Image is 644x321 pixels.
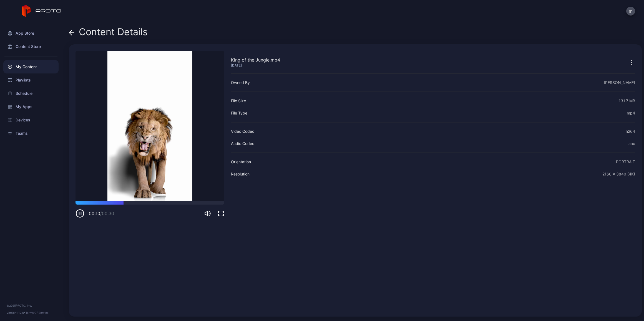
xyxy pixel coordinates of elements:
[3,127,59,140] a: Teams
[628,140,635,147] div: aac
[619,98,635,104] div: 131.7 MB
[3,27,59,40] a: App Store
[7,303,55,308] div: © 2025 PROTO, Inc.
[3,113,59,127] a: Devices
[231,98,246,104] div: File Size
[604,79,635,86] div: [PERSON_NAME]
[26,311,49,314] a: Terms Of Service
[231,140,254,147] div: Audio Codec
[231,63,280,68] div: [DATE]
[231,128,254,135] div: Video Codec
[626,7,635,16] button: m
[231,110,247,116] div: File Type
[231,57,280,63] div: King of the Jungle.mp4
[3,40,59,53] a: Content Store
[231,171,250,177] div: Resolution
[231,79,250,86] div: Owned By
[616,159,635,165] div: PORTRAIT
[69,27,148,40] div: Content Details
[76,51,224,201] video: Sorry, your browser doesn‘t support embedded videos
[231,159,251,165] div: Orientation
[3,60,59,73] a: My Content
[626,128,635,135] div: h264
[89,210,114,217] div: 00:10
[602,171,635,177] div: 2160 x 3840 (4K)
[100,211,114,216] span: / 00:30
[3,73,59,87] a: Playlists
[3,100,59,113] a: My Apps
[627,110,635,116] div: mp4
[3,87,59,100] a: Schedule
[7,311,26,314] span: Version 1.12.0 •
